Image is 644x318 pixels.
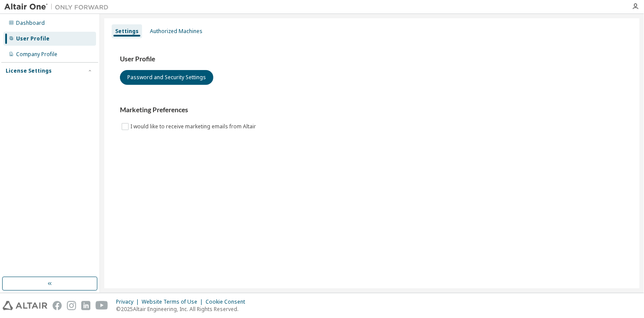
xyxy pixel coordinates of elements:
[96,301,108,310] img: youtube.svg
[116,305,250,313] p: © 2025 Altair Engineering, Inc. All Rights Reserved.
[81,301,90,310] img: linkedin.svg
[16,20,45,27] div: Dashboard
[116,298,142,305] div: Privacy
[4,3,113,11] img: Altair One
[120,106,624,114] h3: Marketing Preferences
[150,28,202,35] div: Authorized Machines
[16,35,50,42] div: User Profile
[120,55,624,64] h3: User Profile
[130,121,258,132] label: I would like to receive marketing emails from Altair
[206,298,250,305] div: Cookie Consent
[53,301,62,310] img: facebook.svg
[142,298,206,305] div: Website Terms of Use
[16,51,57,58] div: Company Profile
[120,70,213,85] button: Password and Security Settings
[6,67,52,74] div: License Settings
[3,301,47,310] img: altair_logo.svg
[67,301,76,310] img: instagram.svg
[115,28,139,35] div: Settings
